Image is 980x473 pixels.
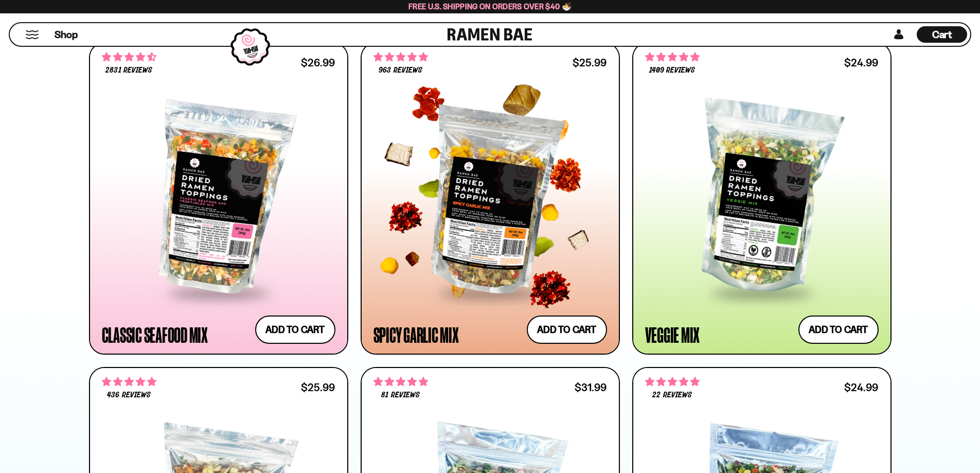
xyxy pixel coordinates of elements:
div: $25.99 [573,58,607,67]
span: 4.75 stars [373,50,428,64]
span: 1409 reviews [649,66,695,75]
div: $31.99 [575,382,607,392]
a: Shop [55,26,78,43]
span: 4.83 stars [373,375,428,389]
div: $24.99 [844,382,878,392]
span: Shop [55,28,78,42]
button: Add to cart [527,316,607,344]
span: 4.82 stars [645,375,700,389]
span: 81 reviews [381,391,419,399]
div: Veggie Mix [645,325,700,344]
span: 4.76 stars [645,50,700,64]
div: Cart [917,23,967,46]
div: $25.99 [301,382,335,392]
a: 4.76 stars 1409 reviews $24.99 Veggie Mix Add to cart [632,42,892,355]
span: 963 reviews [379,66,422,75]
span: 22 reviews [652,391,691,399]
button: Add to cart [798,316,879,344]
span: Cart [932,28,952,41]
span: Free U.S. Shipping on Orders over $40 🍜 [408,2,572,11]
span: 4.76 stars [102,375,156,389]
div: Classic Seafood Mix [102,325,208,344]
button: Mobile Menu Trigger [25,30,39,39]
a: 4.68 stars 2831 reviews $26.99 Classic Seafood Mix Add to cart [89,42,348,355]
a: 4.75 stars 963 reviews $25.99 Spicy Garlic Mix Add to cart [361,42,620,355]
span: 436 reviews [107,391,150,399]
div: $26.99 [301,58,335,67]
button: Add to cart [255,316,335,344]
span: 2831 reviews [105,66,152,75]
div: Spicy Garlic Mix [373,325,459,344]
div: $24.99 [844,58,878,67]
span: 4.68 stars [102,50,156,64]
